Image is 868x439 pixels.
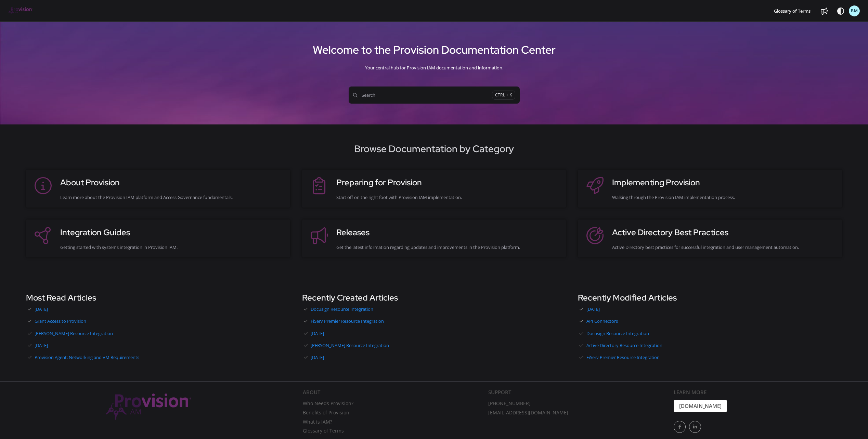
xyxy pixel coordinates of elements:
div: Walking through the Provision IAM implementation process. [612,194,835,201]
a: Grant Access to Provision [26,316,290,326]
h3: Implementing Provision [612,176,835,189]
div: Support [488,388,669,400]
div: Learn more about the Provision IAM platform and Access Governance fundamentals. [60,194,283,201]
a: [PHONE_NUMBER] [488,400,669,409]
img: Provision IAM Onboarding Platform [106,394,191,420]
h3: Preparing for Provision [336,176,559,189]
span: Glossary of Terms [774,8,811,14]
h3: Active Directory Best Practices [612,226,835,239]
a: Active Directory Best PracticesActive Directory best practices for successful integration and use... [585,226,835,251]
a: Docusign Resource Integration [302,304,566,314]
a: Glossary of Terms [303,427,483,436]
div: Learn More [674,388,854,400]
h2: Browse Documentation by Category [8,142,860,156]
a: Integration GuidesGetting started with systems integration in Provision IAM. [33,226,283,251]
a: API Connectors [578,316,842,326]
a: About ProvisionLearn more about the Provision IAM platform and Access Governance fundamentals. [33,176,283,201]
span: Search [353,92,492,98]
a: [EMAIL_ADDRESS][DOMAIN_NAME] [488,409,669,418]
a: [DATE] [26,304,290,314]
button: BM [849,5,860,16]
h3: Recently Modified Articles [578,292,842,304]
a: Active Directory Resource Integration [578,340,842,350]
a: [DATE] [302,352,566,362]
h3: Integration Guides [60,226,283,239]
a: [DATE] [26,340,290,350]
a: Implementing ProvisionWalking through the Provision IAM implementation process. [585,176,835,201]
img: brand logo [8,7,33,15]
a: Preparing for ProvisionStart off on the right foot with Provision IAM implementation. [309,176,559,201]
a: Docusign Resource Integration [578,328,842,338]
h3: Recently Created Articles [302,292,566,304]
div: Get the latest information regarding updates and improvements in the Provision platform. [336,244,559,251]
a: [DOMAIN_NAME] [674,400,727,412]
a: What is IAM? [303,418,483,427]
a: Benefits of Provision [303,409,483,418]
button: Theme options [835,5,846,16]
a: ReleasesGet the latest information regarding updates and improvements in the Provision platform. [309,226,559,251]
a: Provision Agent: Networking and VM Requirements [26,352,290,362]
a: [DATE] [302,328,566,338]
div: Start off on the right foot with Provision IAM implementation. [336,194,559,201]
a: [DATE] [578,304,842,314]
a: Whats new [819,5,830,16]
h3: About Provision [60,176,283,189]
a: FiServ Premier Resource Integration [302,316,566,326]
span: CTRL + K [492,91,515,100]
button: SearchCTRL + K [349,87,520,104]
div: Active Directory best practices for successful integration and user management automation. [612,244,835,251]
h3: Most Read Articles [26,292,290,304]
a: [PERSON_NAME] Resource Integration [26,328,290,338]
span: BM [851,8,858,14]
div: Getting started with systems integration in Provision IAM. [60,244,283,251]
h1: Welcome to the Provision Documentation Center [8,41,860,59]
div: About [303,388,483,400]
div: Your central hub for Provision IAM documentation and information. [8,59,860,76]
a: FiServ Premier Resource Integration [578,352,842,362]
a: Who Needs Provision? [303,400,483,409]
h3: Releases [336,226,559,239]
a: [PERSON_NAME] Resource Integration [302,340,566,350]
a: Project logo [8,7,33,15]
